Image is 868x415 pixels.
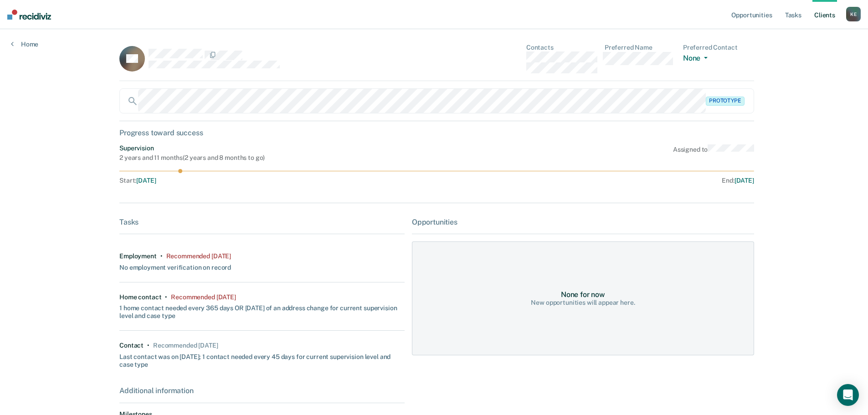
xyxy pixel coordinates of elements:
div: Recommended 2 months ago [166,252,231,260]
div: Supervision [119,144,265,152]
div: Progress toward success [119,128,754,137]
div: None for now [561,290,605,299]
dt: Contacts [526,44,597,51]
button: KE [846,7,861,21]
div: 1 home contact needed every 365 days OR [DATE] of an address change for current supervision level... [119,301,405,320]
button: None [683,54,711,64]
dt: Preferred Name [605,44,676,51]
div: Additional information [119,386,405,395]
div: • [165,293,167,301]
div: K E [846,7,861,21]
div: Home contact [119,293,161,301]
div: 2 years and 11 months ( 2 years and 8 months to go ) [119,154,265,162]
div: Tasks [119,218,405,226]
div: Open Intercom Messenger [837,384,859,406]
div: Recommended 2 months ago [171,293,236,301]
div: Start : [119,177,437,184]
div: Employment [119,252,157,260]
div: Assigned to [673,144,754,162]
div: New opportunities will appear here. [531,299,635,307]
img: Recidiviz [7,10,51,20]
dt: Preferred Contact [683,44,754,51]
div: • [147,342,149,349]
div: • [160,252,163,260]
div: Last contact was on [DATE]; 1 contact needed every 45 days for current supervision level and case... [119,349,405,369]
div: Opportunities [412,218,754,226]
span: [DATE] [136,177,156,184]
div: Recommended in 25 days [153,342,218,349]
div: End : [441,177,754,184]
div: Contact [119,342,144,349]
a: Home [11,40,38,48]
div: No employment verification on record [119,260,231,272]
span: [DATE] [734,177,754,184]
